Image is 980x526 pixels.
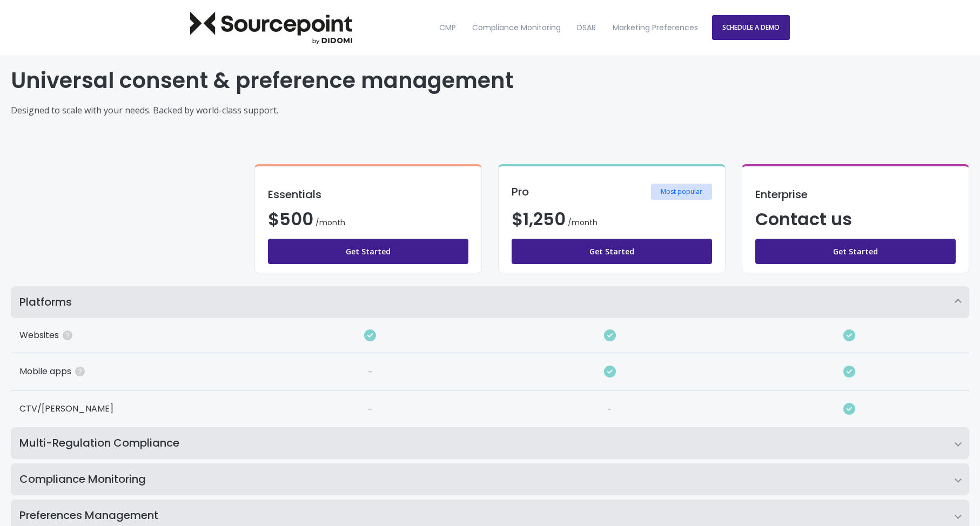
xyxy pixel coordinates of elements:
h1: Universal consent & preference management [11,66,969,95]
a: Compliance Monitoring [465,5,568,51]
a: Get Started [755,239,956,264]
h3: Enterprise [755,189,956,200]
h3: Essentials [268,189,468,200]
div: Mobile apps [11,353,251,390]
span: /month [568,217,598,228]
a: Marketing Preferences [605,5,704,51]
span: Contact us [755,207,852,231]
a: Get Started [268,239,468,264]
span: /month [316,217,345,228]
a: SCHEDULE A DEMO [712,15,790,40]
span: $ [268,207,313,231]
span: Most popular [651,184,712,200]
a: DSAR [570,5,603,51]
img: Sourcepoint Logo Dark [190,11,352,44]
span: 500 [279,207,313,231]
p: Designed to scale with your needs. Backed by world-class support. [11,104,969,117]
summary: Compliance Monitoring [11,463,969,495]
div: - [368,366,373,379]
summary: Multi-Regulation Compliance [11,427,969,459]
a: Get Started [512,239,712,264]
a: CMP [432,5,462,51]
div: - [368,403,373,416]
span: $ [512,207,566,231]
span: 1,250 [523,207,566,231]
nav: Desktop navigation [432,5,705,51]
summary: Platforms [11,286,969,318]
div: Websites [11,318,251,353]
div: CTV/[PERSON_NAME] [11,390,251,427]
div: - [607,403,612,416]
h3: Pro [512,186,529,197]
